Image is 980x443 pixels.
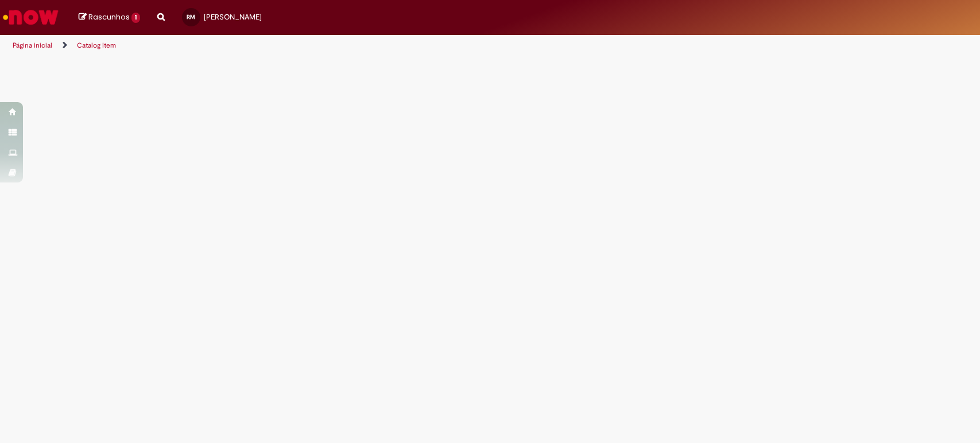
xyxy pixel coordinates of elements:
span: Rascunhos [88,11,130,22]
span: RM [187,13,195,21]
ul: Trilhas de página [9,35,645,56]
span: [PERSON_NAME] [204,12,262,22]
a: Rascunhos [79,12,140,23]
a: Página inicial [13,41,52,50]
img: ServiceNow [1,6,60,29]
a: Catalog Item [77,41,116,50]
span: 1 [131,13,140,23]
